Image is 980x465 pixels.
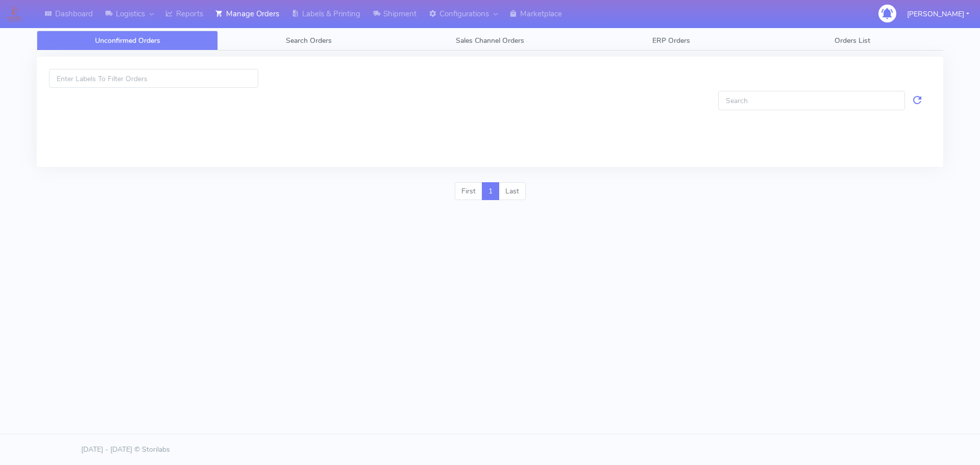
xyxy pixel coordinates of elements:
[95,36,160,45] span: Unconfirmed Orders
[456,36,524,45] span: Sales Channel Orders
[899,4,977,25] button: [PERSON_NAME]
[37,31,943,51] ul: Tabs
[718,91,905,110] input: Search
[286,36,332,45] span: Search Orders
[482,182,499,201] a: 1
[835,36,870,45] span: Orders List
[652,36,690,45] span: ERP Orders
[49,69,258,88] input: Enter Labels To Filter Orders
